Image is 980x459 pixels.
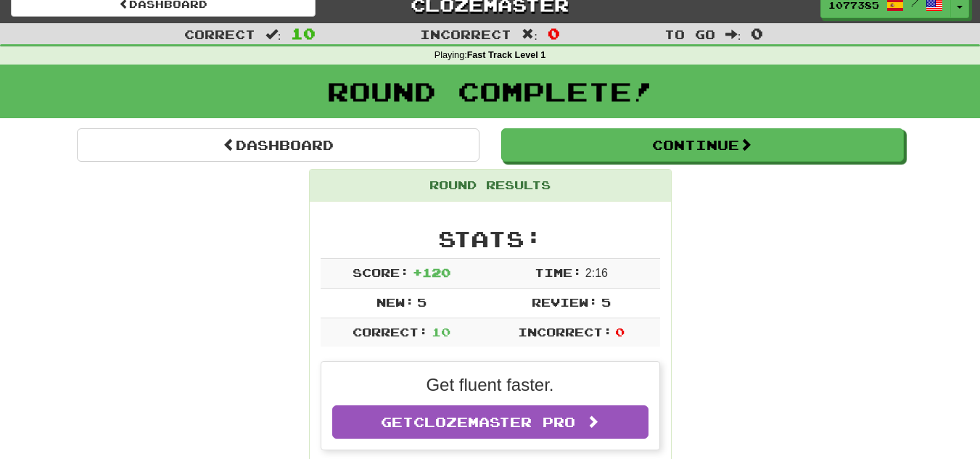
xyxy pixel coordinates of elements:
span: Review: [532,295,598,309]
span: : [522,28,538,41]
span: : [725,28,741,41]
p: Get fluent faster. [332,373,648,397]
a: Dashboard [77,128,479,162]
span: Time: [535,265,582,279]
span: To go [664,27,715,41]
span: 2 : 16 [585,267,608,279]
span: : [265,28,281,41]
span: New: [376,295,414,309]
span: Incorrect: [518,325,612,339]
span: 5 [417,295,427,309]
h1: Round Complete! [5,77,975,106]
span: 0 [751,25,763,42]
span: 5 [601,295,611,309]
span: 10 [291,25,316,42]
span: 0 [615,325,625,339]
h2: Stats: [321,227,660,251]
span: 10 [432,325,450,339]
span: 0 [548,25,560,42]
button: Continue [501,128,904,162]
a: GetClozemaster Pro [332,405,648,439]
span: Score: [353,265,409,279]
div: Round Results [310,170,671,202]
span: + 120 [413,265,450,279]
span: Clozemaster Pro [413,414,575,430]
strong: Fast Track Level 1 [467,50,546,60]
span: Correct: [353,325,428,339]
span: Incorrect [420,27,511,41]
span: Correct [184,27,255,41]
